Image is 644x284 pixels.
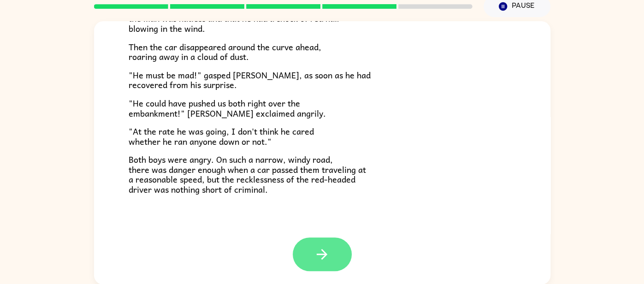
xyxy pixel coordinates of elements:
[129,96,326,120] span: "He could have pushed us both right over the embankment!" [PERSON_NAME] exclaimed angrily.
[129,124,314,148] span: "At the rate he was going, I don't think he cared whether he ran anyone down or not."
[129,40,321,64] span: Then the car disappeared around the curve ahead, roaring away in a cloud of dust.
[129,68,371,92] span: "He must be mad!" gasped [PERSON_NAME], as soon as he had recovered from his surprise.
[129,153,366,196] span: Both boys were angry. On such a narrow, windy road, there was danger enough when a car passed the...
